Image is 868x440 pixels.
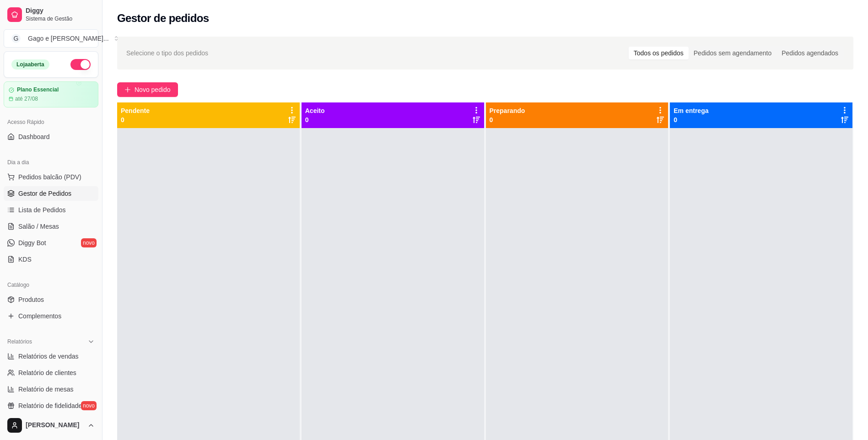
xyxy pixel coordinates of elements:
[4,382,98,397] a: Relatório de mesas
[28,34,109,43] div: Gago e [PERSON_NAME] ...
[135,85,171,95] span: Novo pedido
[305,115,325,124] p: 0
[629,47,689,59] div: Todos os pedidos
[4,398,98,413] a: Relatório de fidelidadenovo
[18,311,61,321] span: Complementos
[4,155,98,170] div: Dia a dia
[4,203,98,217] a: Lista de Pedidos
[4,414,98,436] button: [PERSON_NAME]
[4,29,98,48] button: Select a team
[7,338,32,345] span: Relatórios
[4,309,98,323] a: Complementos
[117,82,178,97] button: Novo pedido
[124,86,131,93] span: plus
[18,295,44,304] span: Produtos
[26,15,95,22] span: Sistema de Gestão
[18,238,46,247] span: Diggy Bot
[4,219,98,234] a: Salão / Mesas
[689,47,776,59] div: Pedidos sem agendamento
[70,59,91,70] button: Alterar Status
[26,421,84,429] span: [PERSON_NAME]
[4,349,98,364] a: Relatórios de vendas
[4,129,98,144] a: Dashboard
[18,172,81,182] span: Pedidos balcão (PDV)
[4,4,98,26] a: DiggySistema de Gestão
[674,106,708,115] p: Em entrega
[490,115,525,124] p: 0
[4,170,98,184] button: Pedidos balcão (PDV)
[11,34,21,43] span: G
[18,132,50,141] span: Dashboard
[18,189,71,198] span: Gestor de Pedidos
[4,186,98,201] a: Gestor de Pedidos
[121,115,150,124] p: 0
[18,368,76,377] span: Relatório de clientes
[18,385,74,394] span: Relatório de mesas
[15,95,38,102] article: até 27/08
[4,252,98,267] a: KDS
[26,7,95,15] span: Diggy
[126,48,208,58] span: Selecione o tipo dos pedidos
[305,106,325,115] p: Aceito
[490,106,525,115] p: Preparando
[18,205,66,215] span: Lista de Pedidos
[18,352,79,361] span: Relatórios de vendas
[4,292,98,307] a: Produtos
[674,115,708,124] p: 0
[121,106,150,115] p: Pendente
[11,59,49,70] div: Loja aberta
[4,278,98,292] div: Catálogo
[4,115,98,129] div: Acesso Rápido
[4,81,98,107] a: Plano Essencialaté 27/08
[117,11,209,26] h2: Gestor de pedidos
[776,47,843,59] div: Pedidos agendados
[18,401,82,410] span: Relatório de fidelidade
[17,86,59,93] article: Plano Essencial
[18,255,32,264] span: KDS
[4,365,98,380] a: Relatório de clientes
[18,222,59,231] span: Salão / Mesas
[4,236,98,250] a: Diggy Botnovo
